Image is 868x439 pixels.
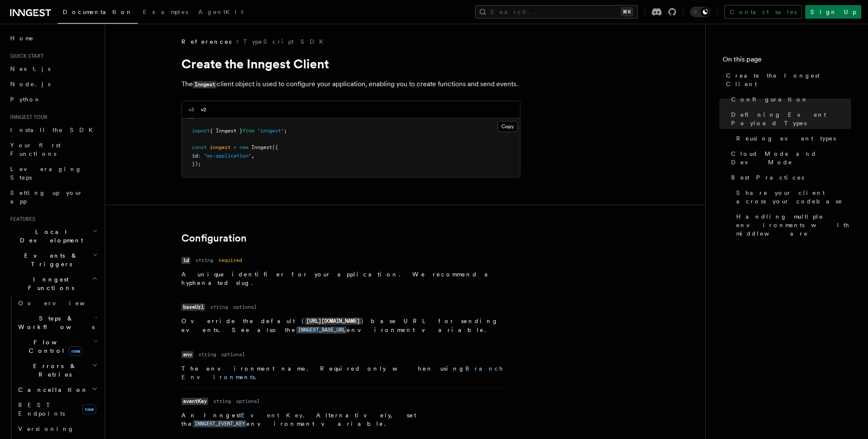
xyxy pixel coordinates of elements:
[242,128,254,134] span: from
[243,37,328,46] a: TypeScript SDK
[15,386,88,394] span: Cancellation
[7,31,100,46] a: Home
[7,122,100,138] a: Install the SDK
[193,81,217,88] code: Inngest
[690,7,710,17] button: Toggle dark mode
[193,3,248,23] a: AgentKit
[305,318,361,325] code: [URL][DOMAIN_NAME]
[218,257,242,264] dd: required
[7,228,92,245] span: Local Development
[7,114,47,121] span: Inngest tour
[143,8,188,15] span: Examples
[198,8,243,15] span: AgentKit
[10,189,83,205] span: Setting up your app
[251,144,272,150] span: Inngest
[726,71,851,88] span: Create the Inngest Client
[181,304,205,311] code: baseUrl
[181,411,507,428] p: An Inngest . Alternatively, set the environment variable.
[181,365,504,380] a: Branch Environments
[181,398,208,405] code: eventKey
[621,8,633,16] kbd: ⌘K
[18,425,74,432] span: Versioning
[210,144,231,150] span: inngest
[15,295,100,311] a: Overview
[498,121,517,132] button: Copy
[7,138,100,161] a: Your first Functions
[181,364,507,381] p: The environment name. Required only when using .
[192,153,198,159] span: id
[15,335,100,358] button: Flow Controlnew
[181,270,507,287] p: A unique identifier for your application. We recommend a hyphenated slug.
[733,185,851,209] a: Share your client across your codebase
[7,161,100,185] a: Leveraging Steps
[189,101,194,118] button: v3
[239,144,248,150] span: new
[7,216,35,222] span: Features
[204,153,251,159] span: "my-application"
[728,146,851,170] a: Cloud Mode and Dev Mode
[7,251,92,268] span: Events & Triggers
[181,351,193,358] code: env
[10,34,34,42] span: Home
[234,144,236,150] span: =
[736,212,851,238] span: Handling multiple environments with middleware
[251,153,254,159] span: ,
[10,127,98,133] span: Install the SDK
[82,404,96,414] span: new
[10,65,50,72] span: Next.js
[236,398,260,405] dd: optional
[723,54,851,68] h4: On this page
[58,3,138,24] a: Documentation
[731,110,851,127] span: Defining Event Payload Types
[181,257,190,264] code: id
[10,166,82,181] span: Leveraging Steps
[736,134,836,143] span: Reusing event types
[736,189,851,205] span: Share your client across your codebase
[15,421,100,436] a: Versioning
[731,149,851,166] span: Cloud Mode and Dev Mode
[731,173,804,182] span: Best Practices
[138,3,193,23] a: Examples
[193,420,246,427] a: INNGEST_EVENT_KEY
[7,53,44,59] span: Quick start
[201,101,206,118] button: v2
[181,317,507,335] p: Override the default ( ) base URL for sending events. See also the environment variable.
[723,68,851,92] a: Create the Inngest Client
[198,351,216,358] dd: string
[181,37,231,46] span: References
[7,275,92,292] span: Inngest Functions
[731,95,808,104] span: Configuration
[181,78,520,90] p: The client object is used to configure your application, enabling you to create functions and sen...
[728,92,851,107] a: Configuration
[257,128,284,134] span: "inngest"
[7,224,100,248] button: Local Development
[63,8,133,15] span: Documentation
[10,96,41,103] span: Python
[728,170,851,185] a: Best Practices
[15,397,100,421] a: REST Endpointsnew
[221,351,245,358] dd: optional
[15,358,100,382] button: Errors & Retries
[18,402,65,417] span: REST Endpoints
[210,128,242,134] span: { Inngest }
[10,142,61,157] span: Your first Functions
[210,304,228,310] dd: string
[213,398,231,405] dd: string
[181,56,520,71] h1: Create the Inngest Client
[733,131,851,146] a: Reusing event types
[181,232,247,244] a: Configuration
[192,128,210,134] span: import
[15,314,95,331] span: Steps & Workflows
[728,107,851,131] a: Defining Event Payload Types
[15,362,92,379] span: Errors & Retries
[241,412,303,419] a: Event Key
[733,209,851,241] a: Handling multiple environments with middleware
[7,76,100,92] a: Node.js
[724,5,802,19] a: Contact sales
[10,81,50,87] span: Node.js
[7,248,100,272] button: Events & Triggers
[7,185,100,209] a: Setting up your app
[18,300,106,307] span: Overview
[192,161,201,167] span: });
